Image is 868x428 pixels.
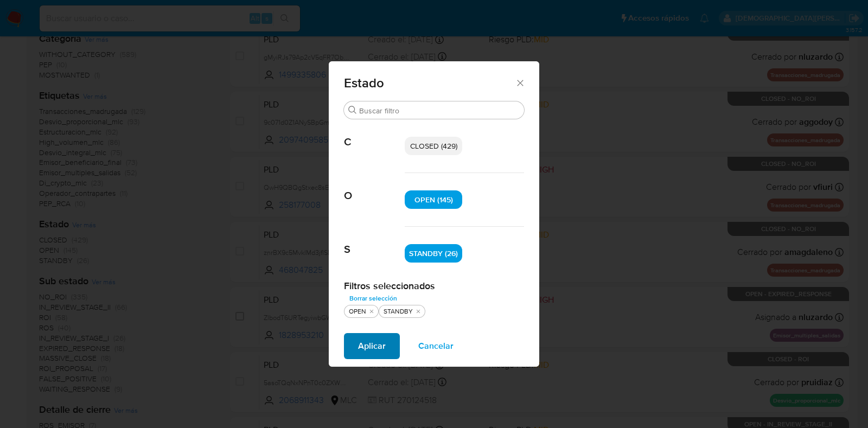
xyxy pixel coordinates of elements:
div: STANDBY (26) [405,244,462,263]
div: OPEN (145) [405,190,462,209]
span: Estado [344,76,515,90]
span: STANDBY (26) [409,248,458,259]
button: Cerrar [515,78,525,87]
div: STANDBY [381,307,415,316]
span: C [344,119,405,149]
h2: Filtros seleccionados [344,280,524,292]
span: O [344,173,405,202]
button: quitar OPEN [367,307,376,316]
button: Aplicar [344,333,400,359]
span: Borrar selección [349,293,397,304]
input: Buscar filtro [359,106,520,116]
div: OPEN [347,307,368,316]
div: CLOSED (429) [405,137,462,155]
span: S [344,227,405,256]
span: Aplicar [358,334,386,358]
button: Buscar [348,106,357,114]
span: Cancelar [418,334,454,358]
span: OPEN (145) [414,194,453,205]
button: Borrar selección [344,292,403,305]
button: Cancelar [404,333,468,359]
button: quitar STANDBY [414,307,423,316]
span: CLOSED (429) [410,140,457,151]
